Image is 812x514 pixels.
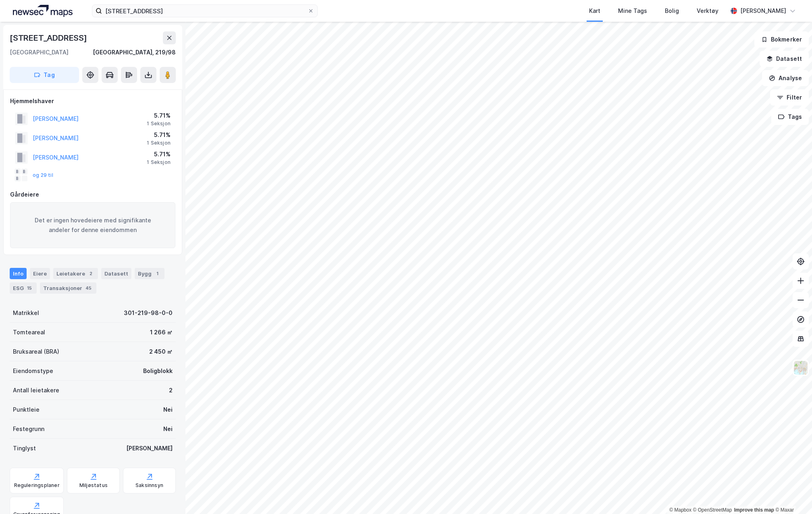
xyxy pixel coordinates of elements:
[13,5,73,17] img: logo.a4113a55bc3d86da70a041830d287a7e.svg
[169,385,173,395] div: 2
[124,308,173,318] div: 301-219-98-0-0
[14,482,60,489] div: Reguleringsplaner
[697,6,718,16] div: Verktøy
[147,149,171,159] div: 5.71%
[10,202,175,248] div: Det er ingen hovedeiere med signifikante andeler for denne eiendommen
[10,190,175,199] div: Gårdeiere
[772,475,812,514] iframe: Chat Widget
[102,5,308,17] input: Søk på adresse, matrikkel, gårdeiere, leietakere eller personer
[135,482,163,489] div: Saksinnsyn
[10,268,27,279] div: Info
[13,347,59,356] div: Bruksareal (BRA)
[135,268,164,279] div: Bygg
[13,366,53,376] div: Eiendomstype
[13,308,39,318] div: Matrikkel
[126,444,173,453] div: [PERSON_NAME]
[163,405,173,415] div: Nei
[740,6,786,16] div: [PERSON_NAME]
[734,507,774,513] a: Improve this map
[153,269,161,278] div: 1
[147,111,171,120] div: 5.71%
[10,31,89,44] div: [STREET_ADDRESS]
[770,89,809,106] button: Filter
[10,67,79,83] button: Tag
[53,268,98,279] div: Leietakere
[87,269,95,278] div: 2
[10,48,69,57] div: [GEOGRAPHIC_DATA]
[665,6,679,16] div: Bolig
[143,366,173,376] div: Boligblokk
[693,507,732,513] a: OpenStreetMap
[163,424,173,434] div: Nei
[762,70,809,86] button: Analyse
[147,120,171,127] div: 1 Seksjon
[13,327,45,337] div: Tomteareal
[149,347,173,356] div: 2 450 ㎡
[84,284,93,292] div: 45
[147,159,171,166] div: 1 Seksjon
[13,444,36,453] div: Tinglyst
[147,140,171,146] div: 1 Seksjon
[10,282,37,294] div: ESG
[760,51,809,67] button: Datasett
[93,48,176,57] div: [GEOGRAPHIC_DATA], 219/98
[25,284,33,292] div: 15
[10,96,175,106] div: Hjemmelshaver
[30,268,50,279] div: Eiere
[13,385,59,395] div: Antall leietakere
[150,327,173,337] div: 1 266 ㎡
[771,109,809,125] button: Tags
[13,405,40,415] div: Punktleie
[13,424,44,434] div: Festegrunn
[618,6,647,16] div: Mine Tags
[79,482,108,489] div: Miljøstatus
[589,6,600,16] div: Kart
[669,507,691,513] a: Mapbox
[101,268,131,279] div: Datasett
[793,360,808,375] img: Z
[147,130,171,140] div: 5.71%
[754,31,809,48] button: Bokmerker
[40,282,96,294] div: Transaksjoner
